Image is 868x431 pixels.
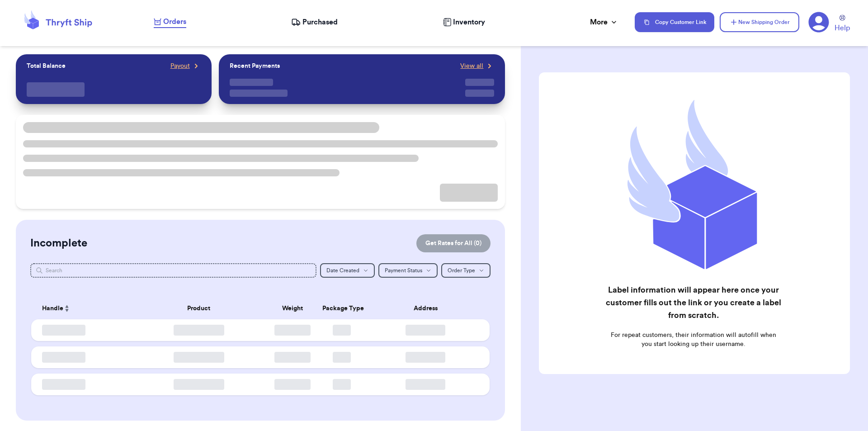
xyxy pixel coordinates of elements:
[170,62,190,71] span: Payout
[63,303,71,314] button: Sort ascending
[605,284,782,322] h2: Label information will appear here once your customer fills out the link or you create a label fr...
[130,298,268,319] th: Product
[42,304,63,313] span: Handle
[154,16,186,28] a: Orders
[441,263,491,278] button: Order Type
[385,268,422,273] span: Payment Status
[302,17,338,28] span: Purchased
[605,331,782,349] p: For repeat customers, their information will autofill when you start looking up their username.
[835,15,850,33] a: Help
[835,23,850,33] span: Help
[635,12,714,32] button: Copy Customer Link
[443,17,485,28] a: Inventory
[720,12,799,32] button: New Shipping Order
[30,236,87,251] h2: Incomplete
[460,62,483,71] span: View all
[317,298,366,319] th: Package Type
[453,17,485,28] span: Inventory
[320,263,375,278] button: Date Created
[268,298,317,319] th: Weight
[460,62,494,71] a: View all
[27,62,66,71] p: Total Balance
[30,263,317,278] input: Search
[448,268,475,273] span: Order Type
[230,62,280,71] p: Recent Payments
[170,62,201,71] a: Payout
[378,263,438,278] button: Payment Status
[590,17,618,28] div: More
[416,234,491,252] button: Get Rates for All (0)
[163,16,186,27] span: Orders
[367,298,490,319] th: Address
[291,17,338,28] a: Purchased
[326,268,359,273] span: Date Created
